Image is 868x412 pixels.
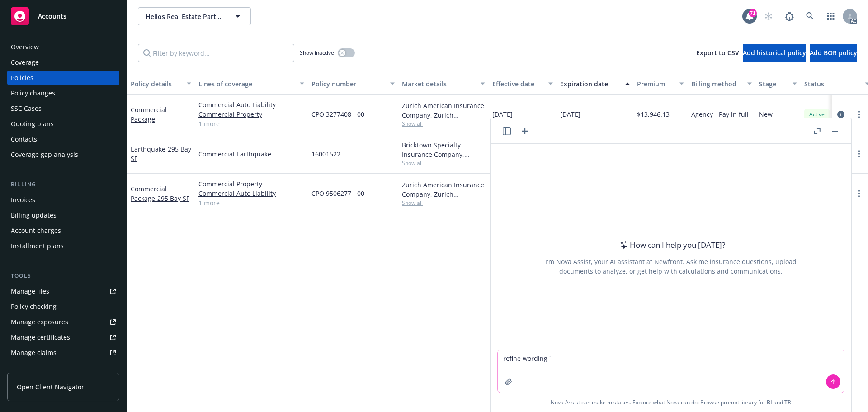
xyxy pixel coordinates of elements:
div: 71 [749,9,757,17]
div: Policy changes [11,86,55,100]
div: Account charges [11,223,61,238]
a: Manage claims [7,346,119,360]
a: Policy changes [7,86,119,100]
span: Nova Assist can make mistakes. Explore what Nova can do: Browse prompt library for and [494,393,848,412]
div: Manage claims [11,346,57,360]
a: more [854,148,864,159]
div: Coverage [11,55,39,70]
button: Helios Real Estate Partners [138,7,251,25]
div: Policy number [311,79,385,89]
div: Effective date [492,79,543,89]
div: Expiration date [560,79,620,89]
textarea: refine wording ' [498,350,844,393]
div: Coverage gap analysis [11,147,78,162]
div: I'm Nova Assist, your AI assistant at Newfront. Ask me insurance questions, upload documents to a... [544,257,798,276]
button: Stage [755,73,801,95]
div: Stage [759,79,787,89]
span: $13,946.13 [637,109,670,119]
div: SSC Cases [11,101,42,116]
div: Invoices [11,193,35,207]
div: Policies [11,71,33,85]
a: SSC Cases [7,101,119,116]
a: Start snowing [759,7,778,25]
a: Commercial Package [131,105,167,123]
div: Market details [402,79,475,89]
span: Open Client Navigator [17,382,84,392]
a: more [854,109,864,120]
div: Quoting plans [11,117,54,131]
div: Billing updates [11,208,57,223]
a: Policies [7,71,119,85]
a: Policy checking [7,299,119,314]
div: Manage files [11,284,49,298]
button: Add historical policy [743,44,806,62]
div: Billing method [691,79,742,89]
a: Accounts [7,4,119,29]
a: Commercial Property [198,179,304,189]
a: more [854,188,864,199]
button: Premium [633,73,688,95]
a: BI [767,398,772,406]
span: Accounts [38,13,66,20]
span: Helios Real Estate Partners [146,12,224,21]
a: Invoices [7,193,119,207]
button: Lines of coverage [195,73,308,95]
span: 16001522 [311,149,340,159]
a: Installment plans [7,239,119,253]
span: Show all [402,120,485,128]
button: Add BOR policy [810,44,857,62]
span: [DATE] [492,109,513,119]
span: - 295 Bay SF [155,194,189,203]
div: Lines of coverage [198,79,294,89]
span: Manage exposures [7,315,119,329]
div: Overview [11,40,39,54]
a: Search [801,7,819,25]
span: Show all [402,199,485,207]
a: Switch app [822,7,840,25]
div: Policy checking [11,299,57,314]
button: Market details [398,73,489,95]
span: CPO 9506277 - 00 [311,189,364,198]
button: Policy details [127,73,195,95]
div: Bricktown Specialty Insurance Company, Trisura Group Ltd., Amwins [402,140,485,159]
span: Add historical policy [743,48,806,57]
a: 1 more [198,198,304,208]
div: Contacts [11,132,37,147]
a: Commercial Property [198,109,304,119]
span: Show all [402,159,485,167]
a: Commercial Package [131,185,189,203]
div: Billing [7,180,119,189]
a: Contacts [7,132,119,147]
a: Commercial Earthquake [198,149,304,159]
a: Manage files [7,284,119,298]
button: Export to CSV [696,44,739,62]
div: How can I help you [DATE]? [617,239,725,251]
a: circleInformation [835,109,846,120]
div: Policy details [131,79,181,89]
div: Manage certificates [11,330,70,345]
div: Status [804,79,859,89]
div: Manage BORs [11,361,53,375]
button: Policy number [308,73,398,95]
span: Active [808,110,826,118]
button: Effective date [489,73,557,95]
a: Manage certificates [7,330,119,345]
button: Billing method [688,73,755,95]
a: Overview [7,40,119,54]
a: Manage BORs [7,361,119,375]
div: Tools [7,271,119,280]
a: Account charges [7,223,119,238]
button: Expiration date [557,73,633,95]
span: Show inactive [300,49,334,57]
span: [DATE] [560,109,580,119]
div: Zurich American Insurance Company, Zurich Insurance Group [402,101,485,120]
a: 1 more [198,119,304,128]
a: Report a Bug [780,7,798,25]
div: Manage exposures [11,315,68,329]
a: TR [784,398,791,406]
a: Billing updates [7,208,119,223]
a: Coverage gap analysis [7,147,119,162]
span: Add BOR policy [810,48,857,57]
div: Installment plans [11,239,64,253]
span: Export to CSV [696,48,739,57]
